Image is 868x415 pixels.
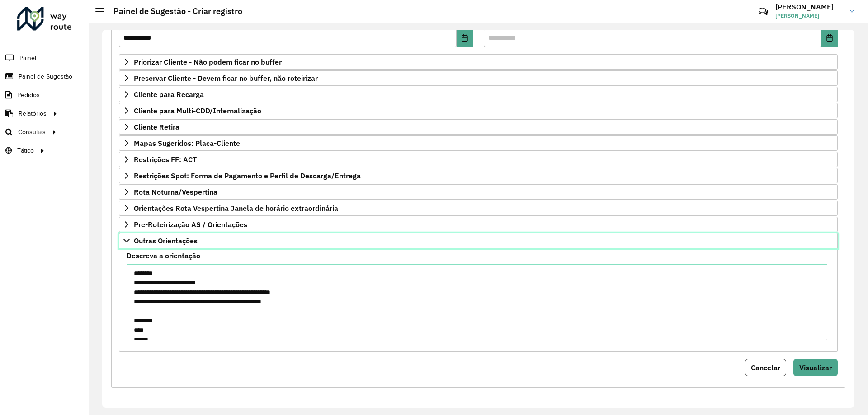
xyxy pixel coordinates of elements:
span: Mapas Sugeridos: Placa-Cliente [134,140,240,147]
a: Rota Noturna/Vespertina [119,184,838,200]
span: Visualizar [799,363,832,372]
span: Painel [19,53,36,63]
h3: [PERSON_NAME] [775,3,843,11]
span: Pre-Roteirização AS / Orientações [134,221,247,228]
span: Restrições Spot: Forma de Pagamento e Perfil de Descarga/Entrega [134,172,361,179]
span: Tático [17,146,34,155]
span: Cancelar [751,363,780,372]
a: Mapas Sugeridos: Placa-Cliente [119,135,838,151]
span: Relatórios [19,109,47,118]
a: Preservar Cliente - Devem ficar no buffer, não roteirizar [119,70,838,86]
a: Restrições FF: ACT [119,152,838,167]
button: Cancelar [745,359,786,376]
a: Cliente para Recarga [119,87,838,102]
span: Cliente para Recarga [134,91,204,98]
div: Outras Orientações [119,248,838,352]
a: Orientações Rota Vespertina Janela de horário extraordinária [119,201,838,216]
span: Pedidos [17,90,40,100]
span: Outras Orientações [134,237,198,244]
span: Orientações Rota Vespertina Janela de horário extraordinária [134,205,338,212]
button: Choose Date [457,29,473,47]
span: Rota Noturna/Vespertina [134,188,217,196]
span: Preservar Cliente - Devem ficar no buffer, não roteirizar [134,75,318,82]
span: Cliente Retira [134,123,179,131]
span: Painel de Sugestão [19,72,72,81]
a: Priorizar Cliente - Não podem ficar no buffer [119,54,838,70]
a: Restrições Spot: Forma de Pagamento e Perfil de Descarga/Entrega [119,168,838,183]
a: Cliente Retira [119,119,838,135]
span: Priorizar Cliente - Não podem ficar no buffer [134,58,282,65]
span: [PERSON_NAME] [775,12,843,20]
button: Visualizar [793,359,838,376]
a: Cliente para Multi-CDD/Internalização [119,103,838,118]
span: Cliente para Multi-CDD/Internalização [134,107,261,114]
a: Contato Rápido [754,2,773,21]
a: Pre-Roteirização AS / Orientações [119,217,838,232]
span: Consultas [18,127,46,137]
button: Choose Date [821,29,838,47]
span: Restrições FF: ACT [134,156,197,163]
a: Outras Orientações [119,233,838,248]
h2: Painel de Sugestão - Criar registro [104,6,242,16]
label: Descreva a orientação [127,250,200,261]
